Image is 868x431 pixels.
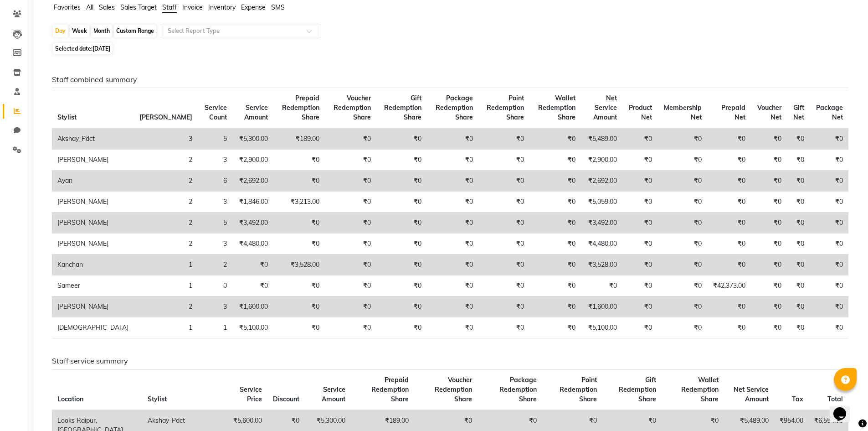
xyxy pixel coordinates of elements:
span: Service Amount [322,385,345,403]
td: ₹0 [478,254,529,275]
span: Selected date: [53,43,113,54]
td: ₹0 [707,150,751,171]
td: ₹0 [751,275,787,296]
td: 0 [198,275,232,296]
td: ₹0 [622,213,657,234]
td: ₹0 [427,213,478,234]
td: 1 [134,254,198,275]
td: ₹0 [787,254,810,275]
td: ₹0 [478,171,529,192]
td: ₹0 [810,213,848,234]
td: ₹0 [707,128,751,150]
td: ₹0 [529,213,580,234]
td: ₹0 [273,213,325,234]
td: ₹0 [787,234,810,254]
span: Membership Net [664,104,702,121]
td: ₹0 [273,150,325,171]
td: ₹5,300.00 [232,128,273,150]
td: ₹0 [478,128,529,150]
td: 2 [198,254,232,275]
td: ₹0 [529,254,580,275]
td: 2 [134,213,198,234]
td: 2 [134,192,198,213]
span: Service Count [205,104,227,121]
td: ₹189.00 [273,128,325,150]
span: Prepaid Redemption Share [282,94,319,121]
td: ₹0 [529,234,580,254]
span: Product Net [629,104,652,121]
td: 5 [198,213,232,234]
td: ₹0 [376,275,427,296]
td: 3 [198,296,232,317]
td: ₹0 [325,192,376,213]
span: Stylist [57,113,77,121]
span: Gift Net [793,104,804,121]
td: ₹0 [427,128,478,150]
span: Package Redemption Share [499,376,537,403]
td: ₹0 [622,254,657,275]
td: ₹0 [478,192,529,213]
td: ₹0 [622,296,657,317]
td: ₹0 [622,150,657,171]
td: ₹0 [787,213,810,234]
td: 2 [134,234,198,254]
span: Wallet Redemption Share [681,376,719,403]
td: ₹0 [751,254,787,275]
td: ₹0 [325,150,376,171]
td: ₹0 [376,317,427,338]
span: Prepaid Net [721,104,745,121]
td: Akshay_Pdct [52,128,134,150]
td: ₹0 [810,254,848,275]
td: ₹0 [707,317,751,338]
td: ₹1,846.00 [232,192,273,213]
td: ₹0 [376,254,427,275]
span: Point Redemption Share [560,376,597,403]
td: Kanchan [52,254,134,275]
td: ₹2,900.00 [581,150,623,171]
span: Net Service Amount [734,385,769,403]
div: Custom Range [114,25,156,37]
td: ₹0 [529,317,580,338]
td: ₹5,059.00 [581,192,623,213]
span: Voucher Net [757,104,781,121]
td: ₹2,900.00 [232,150,273,171]
td: ₹0 [529,275,580,296]
td: ₹0 [529,150,580,171]
td: ₹4,480.00 [232,234,273,254]
td: ₹5,489.00 [581,128,623,150]
td: ₹0 [810,150,848,171]
td: ₹0 [751,234,787,254]
td: ₹0 [622,234,657,254]
td: ₹1,600.00 [232,296,273,317]
td: ₹0 [232,275,273,296]
span: Voucher Redemption Share [435,376,472,403]
td: ₹0 [657,128,707,150]
td: ₹0 [529,128,580,150]
td: ₹0 [707,254,751,275]
td: ₹0 [751,213,787,234]
td: [PERSON_NAME] [52,296,134,317]
td: Sameer [52,275,134,296]
td: ₹0 [427,296,478,317]
td: ₹0 [478,296,529,317]
td: ₹3,213.00 [273,192,325,213]
td: ₹0 [581,275,623,296]
iframe: chat widget [830,395,859,422]
td: ₹0 [325,275,376,296]
td: ₹0 [529,192,580,213]
td: ₹3,528.00 [581,254,623,275]
td: 2 [134,150,198,171]
td: 3 [198,192,232,213]
td: ₹5,100.00 [232,317,273,338]
div: Week [70,25,89,37]
td: ₹0 [478,275,529,296]
td: ₹0 [810,317,848,338]
td: ₹0 [325,317,376,338]
td: ₹0 [273,171,325,192]
td: ₹0 [325,213,376,234]
td: ₹0 [376,128,427,150]
td: ₹0 [657,192,707,213]
td: ₹0 [478,150,529,171]
td: ₹0 [657,171,707,192]
td: ₹0 [325,128,376,150]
